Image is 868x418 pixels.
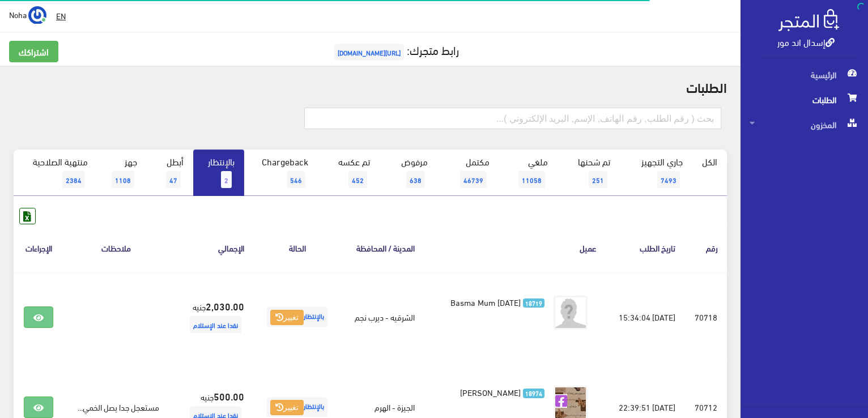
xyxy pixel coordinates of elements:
a: الطلبات [741,87,868,112]
span: [PERSON_NAME] [460,384,521,400]
span: 18974 [523,389,545,398]
input: بحث ( رقم الطلب, رقم الهاتف, الإسم, البريد اﻹلكتروني )... [304,108,721,129]
img: . [778,9,839,31]
span: 47 [166,171,181,188]
a: أبطل47 [147,150,193,196]
u: EN [56,8,66,23]
button: تغيير [270,400,304,416]
span: 11058 [518,171,545,188]
span: 7493 [657,171,680,188]
a: جهز1108 [97,150,147,196]
a: 18974 [PERSON_NAME] [442,386,545,398]
a: تم عكسه452 [318,150,380,196]
h2: الطلبات [14,79,727,94]
button: تغيير [270,310,304,326]
a: جاري التجهيز7493 [620,150,693,196]
img: ... [28,6,46,24]
strong: 500.00 [214,389,244,403]
td: الشرقيه - ديرب نجم [342,272,424,362]
a: تم شحنها251 [558,150,620,196]
span: الطلبات [750,87,859,112]
th: تاريخ الطلب [606,224,684,271]
a: مرفوض638 [380,150,437,196]
th: رقم [684,224,727,271]
span: نقدا عند الإستلام [190,316,241,333]
span: [URL][DOMAIN_NAME] [334,44,404,61]
a: رابط متجرك:[URL][DOMAIN_NAME] [331,39,459,60]
a: ملغي11058 [499,150,558,196]
a: بالإنتظار2 [193,150,244,196]
span: 18719 [523,298,545,308]
span: 46739 [460,171,487,188]
span: Noha [9,7,27,22]
a: اشتراكك [9,41,58,62]
a: الكل [692,150,727,173]
th: الحالة [253,224,342,271]
td: 70718 [684,272,727,362]
th: عميل [424,224,606,271]
th: الإجراءات [14,224,63,271]
a: مكتمل46739 [437,150,499,196]
a: منتهية الصلاحية2384 [14,150,97,196]
span: 638 [406,171,425,188]
span: 2 [221,171,232,188]
span: 452 [348,171,367,188]
span: بالإنتظار [267,307,327,327]
span: 251 [589,171,607,188]
td: جنيه [168,272,253,362]
th: ملاحظات [63,224,168,271]
span: المخزون [750,112,859,137]
a: المخزون [741,112,868,137]
a: الرئيسية [741,62,868,87]
span: بالإنتظار [267,397,327,417]
span: 546 [287,171,305,188]
a: ... Noha [9,6,46,24]
th: المدينة / المحافظة [342,224,424,271]
a: Chargeback546 [244,150,318,196]
td: [DATE] 15:34:04 [606,272,684,362]
span: الرئيسية [750,62,859,87]
img: avatar.png [554,296,588,330]
span: 1108 [112,171,134,188]
span: 2384 [62,171,85,188]
span: Basma Mum [DATE] [450,294,521,310]
a: 18719 Basma Mum [DATE] [442,296,545,308]
a: EN [52,6,70,26]
a: إسدال اند مور [777,33,835,50]
strong: 2,030.00 [206,298,244,313]
th: اﻹجمالي [168,224,253,271]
